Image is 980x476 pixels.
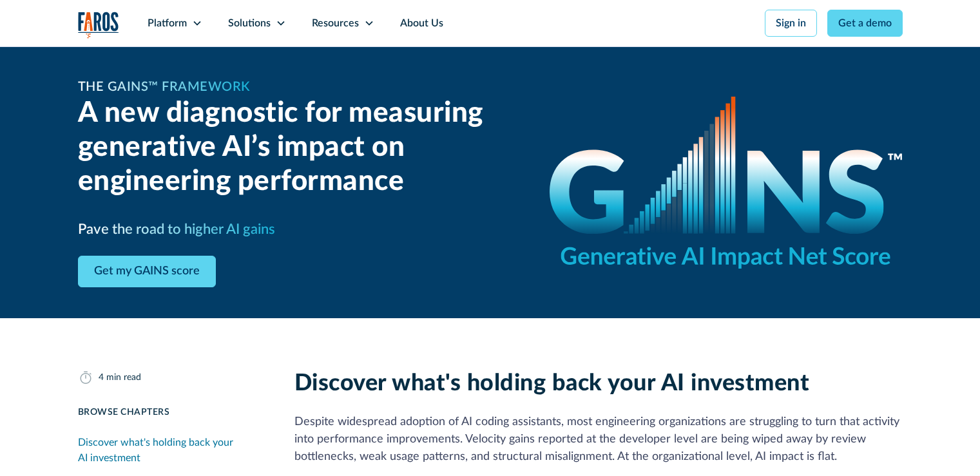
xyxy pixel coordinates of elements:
[78,97,519,198] h2: A new diagnostic for measuring generative AI’s impact on engineering performance
[78,256,216,287] a: Get my GAINS score
[294,414,903,466] p: Despite widespread adoption of AI coding assistants, most engineering organizations are strugglin...
[78,406,264,419] div: Browse Chapters
[106,371,141,385] div: min read
[78,430,264,471] a: Discover what's holding back your AI investment
[78,12,119,38] a: home
[765,10,817,37] a: Sign in
[78,77,250,97] h1: The GAINS™ Framework
[78,219,275,240] h3: Pave the road to higher AI gains
[312,15,359,31] div: Resources
[78,435,264,466] div: Discover what's holding back your AI investment
[148,15,187,31] div: Platform
[99,371,104,385] div: 4
[550,97,903,269] img: GAINS - the Generative AI Impact Net Score logo
[228,15,271,31] div: Solutions
[78,12,119,38] img: Logo of the analytics and reporting company Faros.
[827,10,903,37] a: Get a demo
[294,370,903,397] h2: Discover what's holding back your AI investment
